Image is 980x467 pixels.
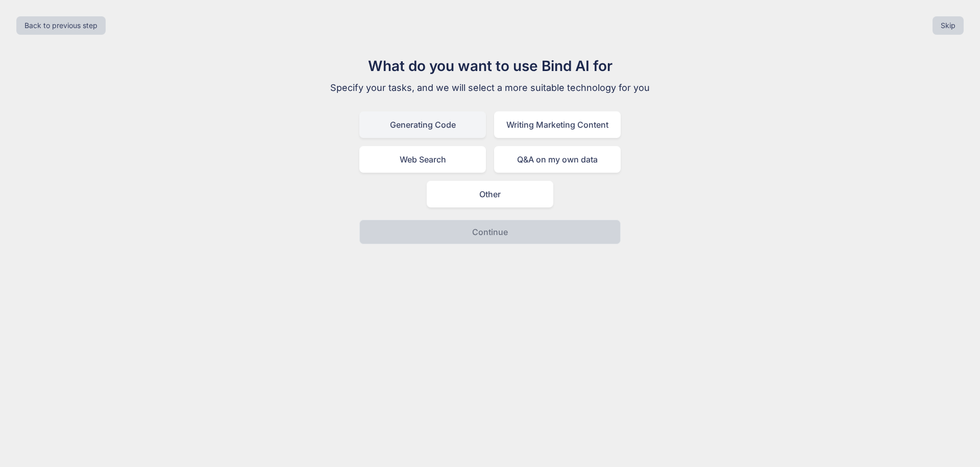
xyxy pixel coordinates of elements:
[359,111,486,138] div: Generating Code
[318,55,661,77] h1: What do you want to use Bind AI for
[472,226,508,238] p: Continue
[933,16,964,35] button: Skip
[494,111,621,138] div: Writing Marketing Content
[318,81,661,95] p: Specify your tasks, and we will select a more suitable technology for you
[427,181,553,207] div: Other
[359,220,621,244] button: Continue
[16,16,106,35] button: Back to previous step
[494,146,621,173] div: Q&A on my own data
[359,146,486,173] div: Web Search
